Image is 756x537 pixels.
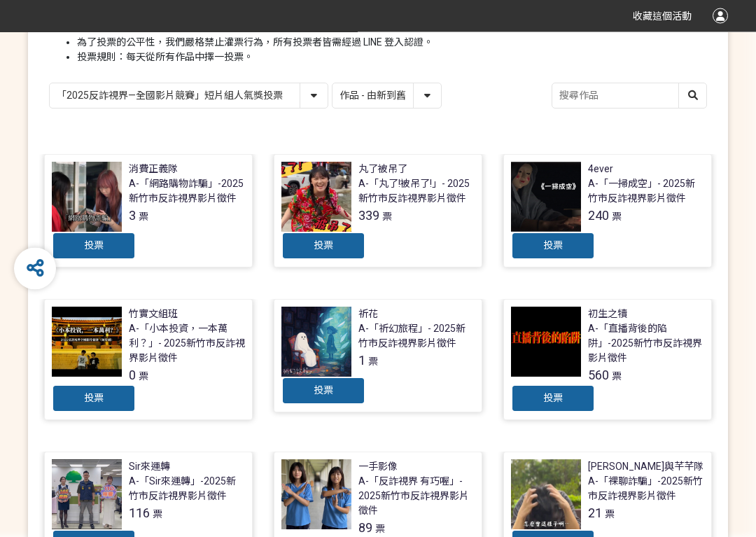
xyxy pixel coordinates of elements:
div: A-「直播背後的陷阱」-2025新竹市反詐視界影片徵件 [588,322,704,366]
span: 投票 [84,240,104,251]
span: 票 [368,356,378,368]
span: 89 [358,521,372,536]
li: 為了投票的公平性，我們嚴格禁止灌票行為，所有投票者皆需經過 LINE 登入認證。 [77,36,707,50]
div: 丸了被吊了 [358,162,407,177]
span: 0 [129,368,136,383]
div: 祈花 [358,307,378,322]
span: 1 [358,354,365,368]
a: 4everA-「一掃成空」- 2025新竹市反詐視界影片徵件240票投票 [503,155,712,268]
a: 消費正義隊A-「網路購物詐騙」-2025新竹市反詐視界影片徵件3票投票 [44,155,253,268]
a: 初生之犢A-「直播背後的陷阱」-2025新竹市反詐視界影片徵件560票投票 [503,300,712,421]
span: 收藏這個活動 [633,11,692,22]
div: [PERSON_NAME]與芊芊隊 [588,460,703,475]
li: 投票規則：每天從所有作品中擇一投票。 [77,50,707,65]
span: 投票 [314,240,333,251]
div: A-「祈幻旅程」- 2025新竹市反詐視界影片徵件 [358,322,475,351]
span: 560 [588,368,609,383]
span: 240 [588,209,609,223]
span: 票 [382,211,392,223]
span: 票 [605,509,615,520]
span: 票 [375,524,385,535]
div: A-「丸了!被吊了!」- 2025新竹市反詐視界影片徵件 [358,177,475,207]
a: 丸了被吊了A-「丸了!被吊了!」- 2025新竹市反詐視界影片徵件339票投票 [274,155,482,268]
div: 竹實文組班 [129,307,178,322]
span: 投票 [84,393,104,404]
div: A-「網路購物詐騙」-2025新竹市反詐視界影片徵件 [129,177,245,207]
span: 投票 [314,385,333,396]
div: A-「小本投資，一本萬利？」- 2025新竹市反詐視界影片徵件 [129,322,245,366]
div: 初生之犢 [588,307,627,322]
div: A-「反詐視界 有巧喔」- 2025新竹市反詐視界影片徵件 [358,475,475,519]
div: 消費正義隊 [129,162,178,177]
span: 票 [612,211,622,223]
span: 票 [139,211,148,223]
span: 3 [129,209,136,223]
div: A-「一掃成空」- 2025新竹市反詐視界影片徵件 [588,177,704,207]
a: 祈花A-「祈幻旅程」- 2025新竹市反詐視界影片徵件1票投票 [274,300,482,413]
input: 搜尋作品 [552,84,706,109]
div: A-「Sir來運轉」-2025新竹市反詐視界影片徵件 [129,475,245,504]
span: 票 [139,371,148,382]
span: 339 [358,209,379,223]
div: 4ever [588,162,613,177]
span: 投票 [543,240,563,251]
div: A-「裸聊詐騙」-2025新竹市反詐視界影片徵件 [588,475,704,504]
span: 票 [612,371,622,382]
span: 投票 [543,393,563,404]
a: 竹實文組班A-「小本投資，一本萬利？」- 2025新竹市反詐視界影片徵件0票投票 [44,300,253,421]
div: 一手影像 [358,460,398,475]
span: 116 [129,506,150,521]
span: 票 [153,509,162,520]
span: 21 [588,506,602,521]
div: Sir來運轉 [129,460,170,475]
